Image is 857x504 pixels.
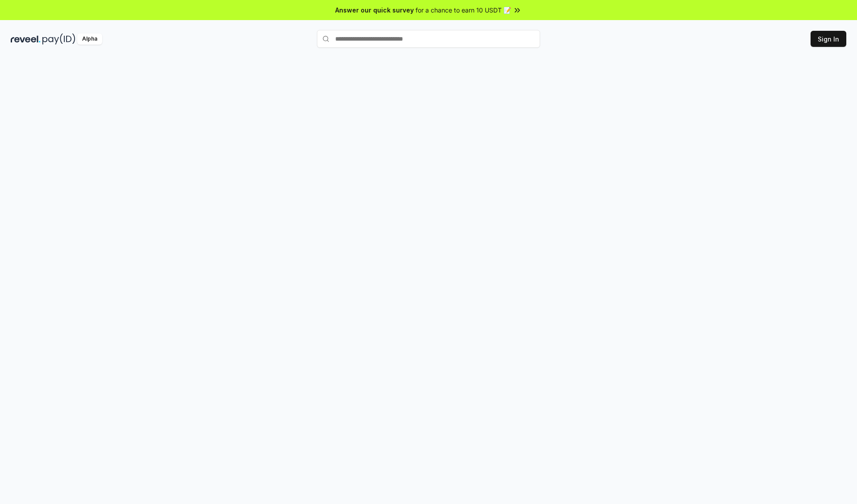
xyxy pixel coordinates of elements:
span: for a chance to earn 10 USDT 📝 [416,5,511,15]
button: Sign In [811,31,846,47]
img: pay_id [42,33,75,45]
span: Answer our quick survey [335,5,414,15]
img: reveel_dark [11,33,41,45]
div: Alpha [77,33,102,45]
